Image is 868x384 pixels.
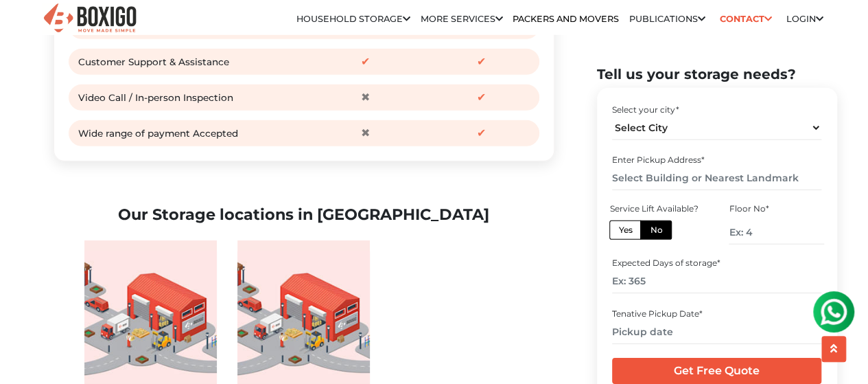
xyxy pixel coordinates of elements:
span: ✖ [355,87,375,108]
div: Wide range of payment Accepted [78,123,304,144]
span: ✔ [471,87,492,108]
span: ✔ [471,52,492,72]
input: Select Building or Nearest Landmark [612,166,821,190]
input: Ex: 365 [612,269,821,293]
img: Boxigo [42,2,138,36]
a: Packers and Movers [513,14,619,24]
a: More services [421,14,503,24]
span: ✖ [355,123,375,144]
div: Customer Support & Assistance [78,52,304,72]
div: Video Call / In-person Inspection [78,87,304,108]
span: ✔ [355,52,375,72]
a: Publications [629,14,705,24]
button: scroll up [821,336,846,362]
input: Get Free Quote [612,358,821,384]
h2: Our Storage locations in [GEOGRAPHIC_DATA] [64,205,544,224]
a: Contact [715,8,776,30]
a: Login [786,14,823,24]
span: ✔ [471,123,492,144]
label: Yes [609,220,641,239]
h2: Tell us your storage needs? [597,66,837,82]
input: Ex: 4 [729,220,823,244]
input: Pickup date [612,319,821,343]
div: Service Lift Available? [609,202,704,214]
div: Floor No [729,202,823,214]
div: Select your city [612,103,821,115]
img: whatsapp-icon.svg [14,14,41,41]
a: Household Storage [296,14,410,24]
div: Enter Pickup Address [612,154,821,166]
div: Tenative Pickup Date [612,307,821,319]
label: No [640,220,672,239]
div: Expected Days of storage [612,257,821,269]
